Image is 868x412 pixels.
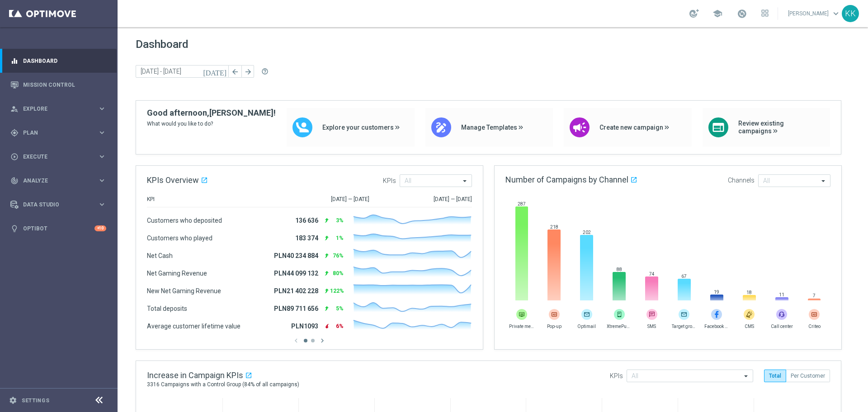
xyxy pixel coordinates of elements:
[23,202,98,207] span: Data Studio
[10,225,19,233] i: lightbulb
[23,130,98,136] span: Plan
[10,153,98,161] div: Execute
[10,105,107,112] button: person_search Explore keyboard_arrow_right
[10,216,106,240] div: Optibot
[10,73,106,97] div: Mission Control
[98,200,106,209] i: keyboard_arrow_right
[23,216,94,240] a: Optibot
[10,129,107,136] button: gps_fixed Plan keyboard_arrow_right
[10,57,19,65] i: equalizer
[10,105,98,113] div: Explore
[712,9,722,19] span: school
[98,104,106,113] i: keyboard_arrow_right
[10,201,107,208] button: Data Studio keyboard_arrow_right
[10,201,98,209] div: Data Studio
[10,49,106,73] div: Dashboard
[787,7,842,20] a: [PERSON_NAME]keyboard_arrow_down
[94,225,106,231] div: +10
[10,153,19,161] i: play_circle_outline
[23,154,98,159] span: Execute
[10,129,19,137] i: gps_fixed
[10,153,107,160] button: play_circle_outline Execute keyboard_arrow_right
[23,106,98,112] span: Explore
[10,177,19,185] i: track_changes
[23,49,106,73] a: Dashboard
[10,177,98,185] div: Analyze
[23,178,98,183] span: Analyze
[842,5,859,22] div: KK
[10,129,98,137] div: Plan
[98,128,106,137] i: keyboard_arrow_right
[10,81,107,89] button: Mission Control
[22,398,49,403] a: Settings
[10,225,107,232] button: lightbulb Optibot +10
[9,396,17,404] i: settings
[831,9,841,19] span: keyboard_arrow_down
[23,73,106,97] a: Mission Control
[10,105,19,113] i: person_search
[98,176,106,185] i: keyboard_arrow_right
[10,57,107,65] button: equalizer Dashboard
[10,177,107,184] button: track_changes Analyze keyboard_arrow_right
[98,152,106,161] i: keyboard_arrow_right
